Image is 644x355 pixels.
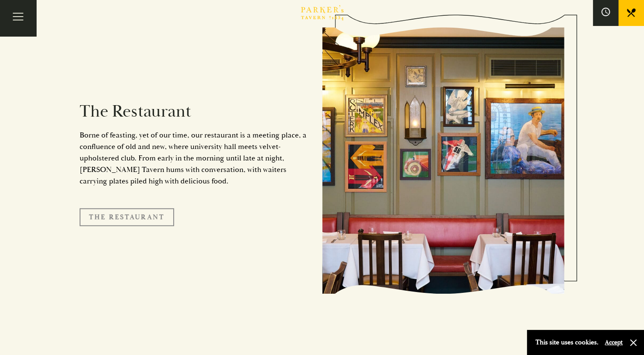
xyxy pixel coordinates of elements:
button: Close and accept [629,338,638,347]
h2: The Restaurant [80,101,309,122]
p: This site uses cookies. [535,336,598,349]
button: Accept [605,338,623,346]
p: Borne of feasting, yet of our time, our restaurant is a meeting place, a confluence of old and ne... [80,129,309,187]
a: The Restaurant [80,208,174,226]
